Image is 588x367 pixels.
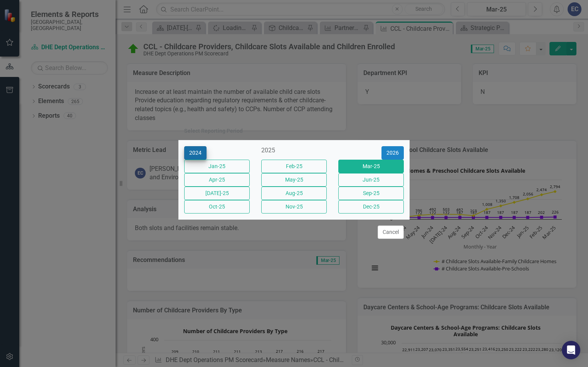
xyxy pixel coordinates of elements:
button: 2024 [184,146,207,160]
div: Open Intercom Messenger [562,341,580,359]
button: Feb-25 [261,160,327,173]
button: 2026 [381,146,404,160]
button: Apr-25 [184,173,250,187]
button: Jun-25 [338,173,404,187]
button: May-25 [261,173,327,187]
button: Mar-25 [338,160,404,173]
button: Sep-25 [338,187,404,200]
button: Nov-25 [261,200,327,214]
div: Select Reporting Period [184,128,243,134]
button: Cancel [378,225,404,239]
button: Dec-25 [338,200,404,214]
button: Aug-25 [261,187,327,200]
button: Oct-25 [184,200,250,214]
button: [DATE]-25 [184,187,250,200]
button: Jan-25 [184,160,250,173]
div: 2025 [261,146,327,155]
